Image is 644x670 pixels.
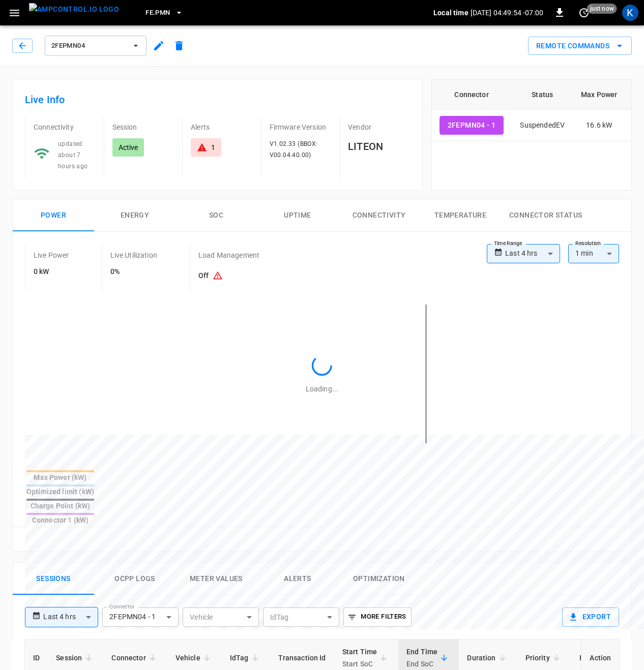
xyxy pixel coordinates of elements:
[34,250,69,260] p: Live Power
[342,658,377,670] p: Start SoC
[175,563,257,595] button: Meter Values
[562,607,619,627] button: Export
[198,266,259,286] h6: Off
[257,199,338,232] button: Uptime
[51,40,127,52] span: 2FEPMN04
[13,563,94,595] button: Sessions
[494,239,522,248] label: Time Range
[576,5,592,21] button: set refresh interval
[512,110,573,141] td: SuspendedEV
[270,122,332,132] p: Firmware Version
[406,646,451,670] span: End TimeEnd SoC
[579,652,616,664] span: Energy
[343,607,411,627] button: More Filters
[306,385,338,393] span: Loading...
[175,652,214,664] span: Vehicle
[528,37,632,55] div: remote commands options
[467,652,509,664] span: Duration
[112,122,174,132] p: Session
[406,658,437,670] p: End SoC
[420,199,501,232] button: Temperature
[58,140,88,170] span: updated about 7 hours ago
[622,5,638,21] div: profile-icon
[257,563,338,595] button: Alerts
[471,8,543,18] p: [DATE] 04:49:54 -07:00
[348,122,410,132] p: Vendor
[45,36,147,56] button: 2FEPMN04
[406,646,437,670] div: End Time
[528,37,632,55] button: Remote Commands
[433,8,469,18] p: Local time
[501,199,590,232] button: Connector Status
[209,266,227,286] button: Existing capacity schedules won’t take effect because Load Management is turned off. To activate ...
[13,199,94,232] button: Power
[29,3,119,16] img: ampcontrol.io logo
[25,92,410,108] h6: Live Info
[230,652,262,664] span: IdTag
[141,3,187,23] button: FE.PMN
[119,142,138,153] p: Active
[338,199,420,232] button: Connectivity
[342,646,377,670] div: Start Time
[342,646,391,670] span: Start TimeStart SoC
[348,138,410,155] h6: LITEON
[270,140,318,159] span: V1.02.33 (BBOX: V00.04.40.00)
[191,122,253,132] p: Alerts
[34,122,96,132] p: Connectivity
[431,79,512,110] th: Connector
[211,142,215,153] div: 1
[440,116,504,135] button: 2FEPMN04 - 1
[573,79,625,110] th: Max Power
[110,250,157,260] p: Live Utilization
[338,563,420,595] button: Optimization
[110,266,157,278] h6: 0%
[111,652,159,664] span: Connector
[568,244,619,263] div: 1 min
[587,4,617,14] span: just now
[56,652,95,664] span: Session
[145,7,170,19] span: FE.PMN
[573,110,625,141] td: 16.6 kW
[512,79,573,110] th: Status
[198,250,259,260] p: Load Management
[525,652,563,664] span: Priority
[94,563,175,595] button: Ocpp logs
[575,239,601,248] label: Resolution
[94,199,175,232] button: Energy
[109,603,135,611] label: Connector
[34,266,69,278] h6: 0 kW
[505,244,560,263] div: Last 4 hrs
[43,607,98,627] div: Last 4 hrs
[102,607,179,627] div: 2FEPMN04 - 1
[175,199,257,232] button: SOC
